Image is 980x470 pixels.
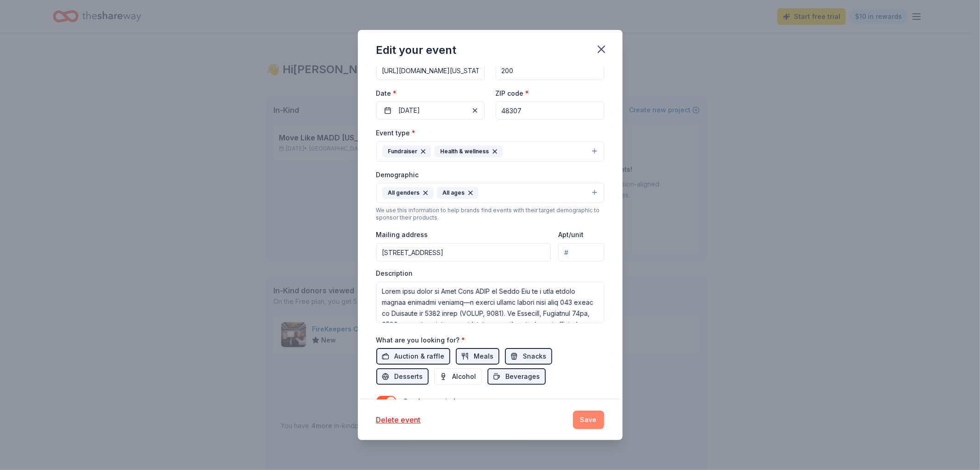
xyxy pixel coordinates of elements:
label: ZIP code [496,89,529,98]
input: Enter a US address [376,243,551,261]
div: Health & wellness [435,145,503,157]
label: Mailing address [376,230,428,239]
div: Edit your event [376,43,457,58]
button: Alcohol [434,368,482,385]
span: Beverages [506,371,540,382]
label: Send me reminders [404,397,466,405]
button: Auction & raffle [376,348,450,365]
button: FundraiserHealth & wellness [376,141,604,162]
button: All gendersAll ages [376,183,604,203]
textarea: Lorem ipsu dolor si Amet Cons ADIP el Seddo Eiu te i utla etdolo magnaa enimadmi veniamq—n exerci... [376,282,604,323]
span: Meals [474,351,494,362]
span: Snacks [523,351,547,362]
label: Description [376,269,413,278]
button: Desserts [376,368,429,385]
input: https://www... [376,62,485,80]
label: Event type [376,128,416,138]
span: Desserts [395,371,423,382]
label: What are you looking for? [376,336,465,345]
label: Date [376,89,485,98]
button: [DATE] [376,101,485,120]
span: Alcohol [453,371,476,382]
button: Beverages [487,368,546,385]
label: Apt/unit [558,230,583,239]
div: We use this information to help brands find events with their target demographic to sponsor their... [376,207,604,221]
button: Meals [456,348,499,365]
span: Auction & raffle [395,351,445,362]
div: All genders [382,187,433,199]
label: Demographic [376,170,419,180]
div: All ages [437,187,478,199]
input: 12345 (U.S. only) [496,101,604,120]
button: Save [573,411,604,429]
button: Delete event [376,414,421,425]
input: # [558,243,604,261]
div: Fundraiser [382,145,431,157]
button: Snacks [505,348,552,365]
input: 20 [496,62,604,80]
